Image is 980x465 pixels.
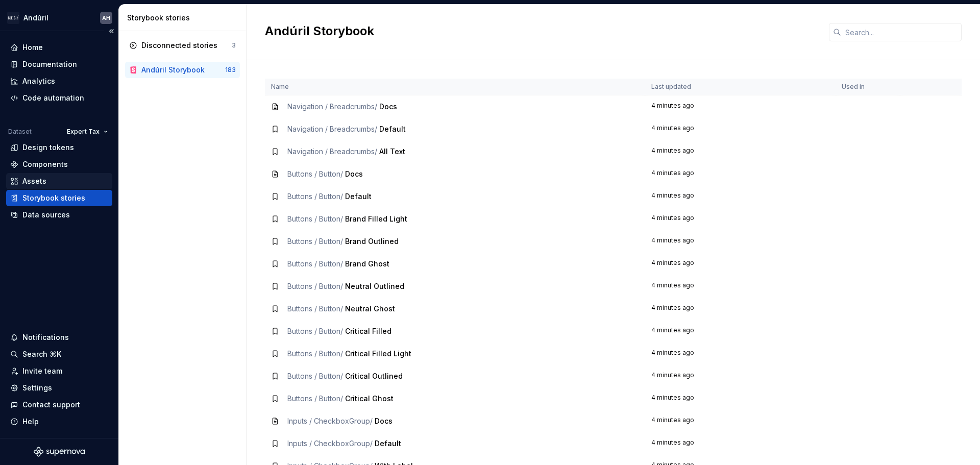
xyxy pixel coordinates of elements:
span: Neutral Ghost [345,304,395,313]
a: Design tokens [6,139,112,156]
td: 4 minutes ago [645,118,836,140]
span: Critical Ghost [345,394,394,403]
a: Analytics [6,73,112,89]
td: 4 minutes ago [645,410,836,432]
div: Contact support [22,400,80,410]
div: Search ⌘K [22,349,61,359]
div: Code automation [22,93,84,103]
span: Navigation / Breadcrumbs / [287,125,377,133]
span: Docs [375,417,393,425]
div: Analytics [22,76,55,86]
td: 4 minutes ago [645,208,836,230]
span: Expert Tax [67,128,100,136]
td: 4 minutes ago [645,253,836,275]
div: Documentation [22,59,77,69]
button: Expert Tax [62,125,112,139]
span: Brand Filled Light [345,214,407,223]
button: Collapse sidebar [104,24,118,38]
span: Navigation / Breadcrumbs / [287,102,377,111]
span: Neutral Outlined [345,282,404,290]
a: Settings [6,380,112,396]
div: Dataset [8,128,32,136]
button: Notifications [6,329,112,346]
div: 3 [232,41,236,50]
div: Andúril Storybook [141,65,205,75]
td: 4 minutes ago [645,163,836,185]
span: Critical Filled [345,327,391,335]
div: Disconnected stories [141,40,217,51]
td: 4 minutes ago [645,275,836,298]
th: Used in [836,79,900,95]
span: All Text [379,147,405,156]
div: 183 [225,66,236,74]
button: Contact support [6,397,112,413]
a: Home [6,39,112,56]
h2: Andúril Storybook [265,23,817,39]
div: Storybook stories [22,193,85,203]
a: Components [6,156,112,173]
div: Components [22,159,68,169]
div: Assets [22,176,46,186]
span: Buttons / Button / [287,304,343,313]
td: 4 minutes ago [645,95,836,118]
a: Documentation [6,56,112,72]
td: 4 minutes ago [645,342,836,365]
div: Invite team [22,366,62,376]
div: AH [102,14,110,22]
td: 4 minutes ago [645,140,836,163]
span: Brand Ghost [345,259,389,268]
td: 4 minutes ago [645,365,836,387]
div: Data sources [22,210,70,220]
span: Critical Outlined [345,372,403,380]
span: Inputs / CheckboxGroup / [287,439,373,448]
a: Code automation [6,90,112,106]
td: 4 minutes ago [645,432,836,455]
span: Buttons / Button / [287,169,343,178]
div: Help [22,417,39,427]
div: Home [22,42,43,53]
td: 4 minutes ago [645,230,836,253]
span: Default [375,439,401,448]
svg: Supernova Logo [34,447,85,457]
a: Invite team [6,363,112,379]
span: Navigation / Breadcrumbs / [287,147,377,156]
a: Disconnected stories3 [125,37,240,54]
a: Data sources [6,207,112,223]
span: Docs [345,169,363,178]
span: Buttons / Button / [287,349,343,358]
input: Search... [841,23,962,41]
a: Andúril Storybook183 [125,62,240,78]
a: Storybook stories [6,190,112,206]
div: Andúril [23,13,48,23]
span: Buttons / Button / [287,237,343,246]
div: Storybook stories [127,13,242,23]
span: Buttons / Button / [287,192,343,201]
button: AndúrilAH [2,7,116,29]
td: 4 minutes ago [645,185,836,208]
span: Buttons / Button / [287,259,343,268]
span: Critical Filled Light [345,349,411,358]
button: Help [6,413,112,430]
span: Buttons / Button / [287,394,343,403]
span: Default [345,192,372,201]
td: 4 minutes ago [645,387,836,410]
span: Inputs / CheckboxGroup / [287,417,373,425]
span: Buttons / Button / [287,327,343,335]
button: Search ⌘K [6,346,112,362]
div: Design tokens [22,142,74,153]
div: Notifications [22,332,69,342]
div: Settings [22,383,52,393]
img: 572984b3-56a8-419d-98bc-7b186c70b928.png [7,12,19,24]
th: Name [265,79,645,95]
th: Last updated [645,79,836,95]
span: Buttons / Button / [287,372,343,380]
span: Default [379,125,406,133]
span: Docs [379,102,397,111]
td: 4 minutes ago [645,298,836,320]
td: 4 minutes ago [645,320,836,342]
span: Brand Outlined [345,237,399,246]
span: Buttons / Button / [287,214,343,223]
a: Assets [6,173,112,189]
span: Buttons / Button / [287,282,343,290]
